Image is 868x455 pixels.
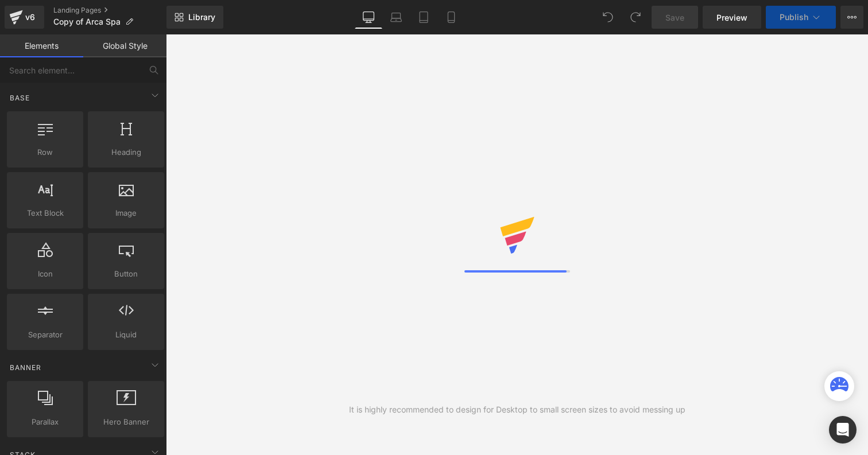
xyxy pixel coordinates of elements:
span: Preview [716,11,747,24]
span: Button [91,268,161,280]
span: Separator [10,329,80,341]
a: v6 [5,6,44,29]
a: Desktop [355,6,382,29]
a: New Library [166,6,223,29]
div: It is highly recommended to design for Desktop to small screen sizes to avoid messing up [349,403,685,416]
span: Icon [10,268,80,280]
span: Liquid [91,329,161,341]
span: Hero Banner [91,416,161,428]
span: Image [91,207,161,219]
a: Laptop [382,6,410,29]
a: Landing Pages [53,6,166,15]
span: Heading [91,146,161,158]
a: Tablet [410,6,437,29]
a: Preview [703,6,761,29]
button: Redo [624,6,647,29]
button: Publish [766,6,836,29]
button: Undo [596,6,619,29]
button: More [840,6,863,29]
span: Row [10,146,80,158]
span: Banner [9,362,42,373]
span: Library [188,12,215,22]
a: Mobile [437,6,465,29]
div: Open Intercom Messenger [829,416,857,444]
div: v6 [23,10,37,25]
a: Global Style [83,34,166,57]
span: Parallax [10,416,80,428]
span: Text Block [10,207,80,219]
span: Base [9,92,31,103]
span: Copy of Arca Spa [53,17,121,26]
span: Publish [780,13,808,22]
span: Save [665,11,684,24]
